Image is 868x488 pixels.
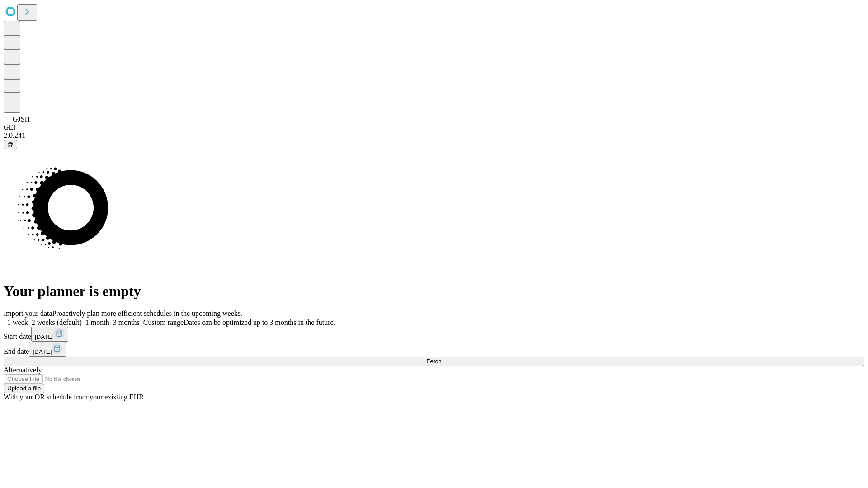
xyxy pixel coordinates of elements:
div: Start date [4,327,864,342]
span: @ [7,141,14,148]
span: Custom range [143,319,184,326]
span: 1 week [7,319,28,326]
button: @ [4,140,17,149]
span: Alternatively [4,366,42,374]
h1: Your planner is empty [4,283,864,300]
span: Fetch [426,358,441,365]
span: 3 months [113,319,140,326]
button: Upload a file [4,384,44,393]
span: [DATE] [35,333,54,340]
span: Import your data [4,310,52,317]
span: 1 month [85,319,109,326]
div: End date [4,342,864,357]
span: 2 weeks (default) [32,319,82,326]
div: 2.0.241 [4,131,864,140]
span: GJSH [13,115,30,123]
button: [DATE] [31,327,68,342]
span: Dates can be optimized up to 3 months in the future. [184,319,335,326]
span: [DATE] [33,348,52,355]
button: [DATE] [29,342,66,357]
span: With your OR schedule from your existing EHR [4,393,144,401]
span: Proactively plan more efficient schedules in the upcoming weeks. [52,310,242,317]
button: Fetch [4,357,864,366]
div: GEI [4,123,864,131]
